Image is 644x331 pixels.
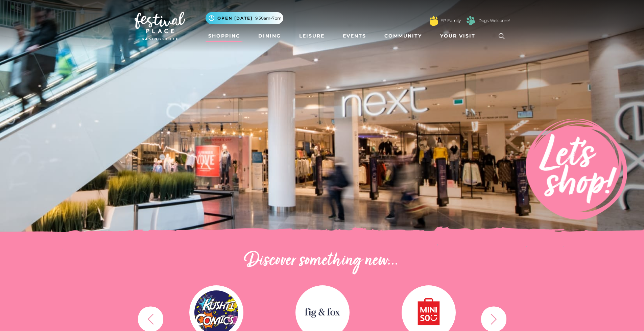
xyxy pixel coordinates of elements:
[440,18,461,24] a: FP Family
[217,15,253,21] span: Open [DATE]
[206,12,283,24] button: Open [DATE] 9.30am-7pm
[340,30,369,42] a: Events
[382,30,425,42] a: Community
[135,250,510,272] h2: Discover something new...
[135,12,185,40] img: Festival Place Logo
[478,18,510,24] a: Dogs Welcome!
[440,32,475,40] span: Your Visit
[256,30,284,42] a: Dining
[296,30,327,42] a: Leisure
[255,15,282,21] span: 9.30am-7pm
[206,30,243,42] a: Shopping
[437,30,481,42] a: Your Visit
